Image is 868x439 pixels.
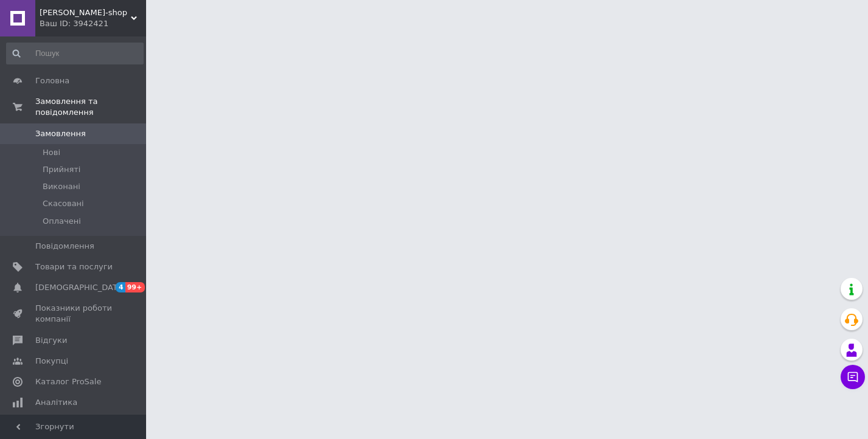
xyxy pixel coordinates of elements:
span: Показники роботи компанії [35,303,113,325]
span: Відгуки [35,335,67,346]
span: Товари та послуги [35,261,113,272]
span: Повідомлення [35,241,94,252]
span: Головна [35,75,69,86]
span: 99+ [125,282,145,292]
span: Виконані [43,181,80,192]
span: [DEMOGRAPHIC_DATA] [35,282,125,293]
span: Каталог ProSale [35,376,101,387]
div: Ваш ID: 3942421 [40,18,146,29]
input: Пошук [6,43,144,64]
span: Замовлення та повідомлення [35,96,146,118]
span: Прийняті [43,164,80,175]
button: Чат з покупцем [841,365,865,389]
span: Janet-shop [40,7,131,18]
span: 4 [116,282,125,292]
span: Замовлення [35,128,86,139]
span: Скасовані [43,198,84,209]
span: Аналітика [35,397,77,408]
span: Нові [43,147,60,158]
span: Покупці [35,356,68,367]
span: Оплачені [43,216,81,227]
